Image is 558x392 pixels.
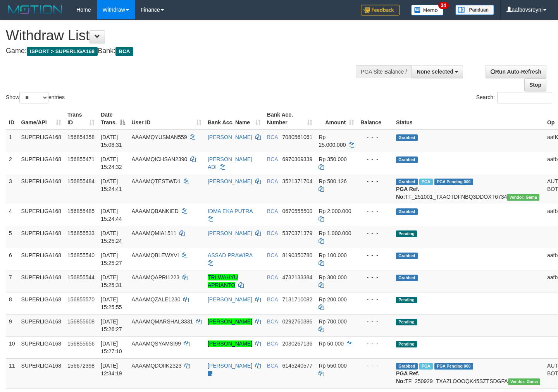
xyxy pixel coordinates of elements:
[101,340,122,354] span: [DATE] 15:27:10
[101,230,122,244] span: [DATE] 15:25:24
[393,358,544,388] td: TF_250929_TXAZLOOOQK45SZTSDGFA
[101,208,122,222] span: [DATE] 15:24:44
[67,178,95,184] span: 156855484
[282,178,313,184] span: Copy 3521371704 to clipboard
[101,156,122,170] span: [DATE] 15:24:32
[131,296,180,303] span: AAAAMQZALE1230
[131,178,181,184] span: AAAAMQTESTWD1
[282,252,313,258] span: Copy 8190350780 to clipboard
[131,134,187,140] span: AAAAMQYUSMAN559
[101,252,122,266] span: [DATE] 15:25:27
[18,270,65,292] td: SUPERLIGA168
[18,226,65,248] td: SUPERLIGA168
[6,28,364,43] h1: Withdraw List
[267,340,278,347] span: BCA
[396,230,417,237] span: Pending
[67,363,95,369] span: 156672398
[361,5,400,15] img: Feedback.jpg
[64,108,98,130] th: Trans ID: activate to sort column ascending
[101,134,122,148] span: [DATE] 15:08:31
[18,108,65,130] th: Game/API: activate to sort column ascending
[205,108,264,130] th: Bank Acc. Name: activate to sort column ascending
[393,174,544,204] td: TF_251001_TXAOTDFNBQ3DDOXT6734
[267,178,278,184] span: BCA
[67,318,95,325] span: 156855608
[282,363,313,369] span: Copy 6145240577 to clipboard
[360,251,390,259] div: - - -
[6,130,18,152] td: 1
[396,297,417,303] span: Pending
[417,69,453,75] span: None selected
[508,378,541,385] span: Vendor URL: https://trx31.1velocity.biz
[396,370,419,384] b: PGA Ref. No:
[267,208,278,214] span: BCA
[6,174,18,204] td: 3
[455,5,494,15] img: panduan.png
[131,318,193,325] span: AAAAMQMARSHAL3331
[67,340,95,347] span: 156855656
[128,108,205,130] th: User ID: activate to sort column ascending
[6,358,18,388] td: 11
[6,92,65,103] label: Show entries
[67,296,95,303] span: 156855570
[18,336,65,358] td: SUPERLIGA168
[360,362,390,370] div: - - -
[396,363,418,370] span: Grabbed
[67,252,95,258] span: 156855540
[18,130,65,152] td: SUPERLIGA168
[6,4,65,15] img: MOTION_logo.png
[434,179,473,185] span: PGA Pending
[267,296,278,303] span: BCA
[267,252,278,258] span: BCA
[396,156,418,163] span: Grabbed
[396,179,418,185] span: Grabbed
[282,134,313,140] span: Copy 7080561061 to clipboard
[131,363,181,369] span: AAAAMQDOIIK2323
[360,273,390,281] div: - - -
[412,65,463,78] button: None selected
[360,318,390,325] div: - - -
[360,229,390,237] div: - - -
[131,208,178,214] span: AAAAMQBANKIED
[6,248,18,270] td: 6
[6,314,18,336] td: 9
[434,363,473,370] span: PGA Pending
[208,230,252,236] a: [PERSON_NAME]
[319,363,346,369] span: Rp 550.000
[396,208,418,215] span: Grabbed
[101,318,122,332] span: [DATE] 15:26:27
[131,274,179,280] span: AAAAMQAPRI1223
[319,274,346,280] span: Rp 300.000
[19,92,48,103] select: Showentries
[356,65,412,78] div: PGA Site Balance /
[319,252,346,258] span: Rp 100.000
[6,336,18,358] td: 10
[438,2,449,9] span: 34
[6,47,364,55] h4: Game: Bank:
[282,340,313,347] span: Copy 2030267136 to clipboard
[267,318,278,325] span: BCA
[319,134,346,148] span: Rp 25.000.000
[101,363,122,377] span: [DATE] 12:34:19
[264,108,316,130] th: Bank Acc. Number: activate to sort column ascending
[67,208,95,214] span: 156855485
[18,152,65,174] td: SUPERLIGA168
[131,252,179,258] span: AAAAMQBLEWXVI
[360,296,390,303] div: - - -
[360,340,390,347] div: - - -
[282,318,313,325] span: Copy 0292760386 to clipboard
[282,296,313,303] span: Copy 7131710082 to clipboard
[282,208,313,214] span: Copy 0670555500 to clipboard
[6,152,18,174] td: 2
[360,155,390,163] div: - - -
[208,208,253,214] a: IDMA EKA PUTRA
[396,253,418,259] span: Grabbed
[282,230,313,236] span: Copy 5370371379 to clipboard
[393,108,544,130] th: Status
[476,92,552,103] label: Search:
[419,363,433,370] span: Marked by aafsoycanthlai
[208,156,252,170] a: [PERSON_NAME] ADI
[396,341,417,347] span: Pending
[18,292,65,314] td: SUPERLIGA168
[18,358,65,388] td: SUPERLIGA168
